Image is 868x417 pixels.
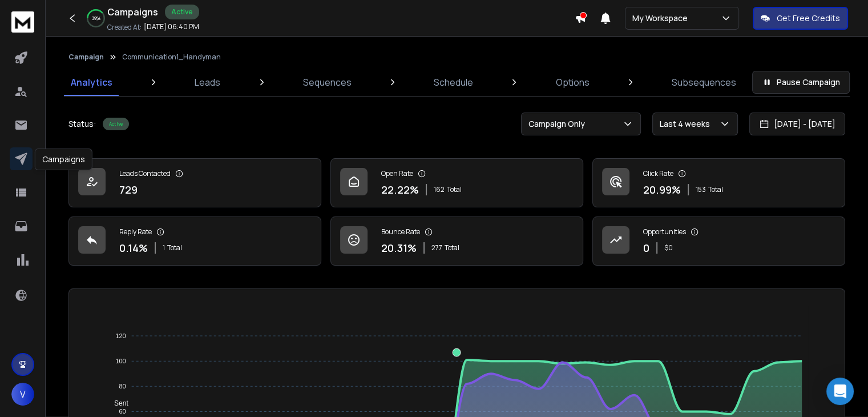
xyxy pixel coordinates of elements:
p: Reply Rate [119,227,152,236]
div: Active [103,118,129,130]
p: Leads Contacted [119,169,171,178]
p: $ 0 [664,243,673,252]
h1: Campaigns [107,5,158,19]
a: Open Rate22.22%162Total [330,158,583,207]
button: Campaign [68,53,104,62]
a: Opportunities0$0 [592,216,845,266]
a: Leads Contacted729 [68,158,321,207]
p: 729 [119,182,138,198]
button: Pause Campaign [752,71,850,94]
button: Get Free Credits [753,7,848,30]
p: 20.99 % [643,182,681,198]
span: Total [445,243,459,252]
p: Analytics [71,75,112,89]
span: Total [167,243,182,252]
p: Open Rate [381,169,413,178]
p: Opportunities [643,227,686,236]
a: Subsequences [665,69,743,96]
div: Open Intercom Messenger [826,378,854,405]
p: Schedule [434,75,473,89]
p: Bounce Rate [381,227,420,236]
p: Sequences [303,75,352,89]
span: 1 [163,243,165,252]
p: Created At: [107,23,142,32]
a: Schedule [427,69,480,96]
p: Get Free Credits [777,13,840,24]
button: V [11,383,34,406]
tspan: 100 [116,358,126,364]
span: Total [708,185,723,194]
div: Campaigns [35,149,92,170]
span: Sent [106,399,128,407]
p: Options [556,75,590,89]
p: Last 4 weeks [660,118,714,130]
tspan: 60 [119,408,126,415]
div: Active [165,5,199,19]
p: 0.14 % [119,240,148,256]
p: 20.31 % [381,240,417,256]
span: 277 [431,243,442,252]
p: Status: [68,118,96,130]
p: Leads [195,75,220,89]
tspan: 120 [116,332,126,339]
p: Communication1_Handyman [122,53,221,62]
p: 39 % [92,15,100,22]
p: Campaign Only [528,118,590,130]
a: Click Rate20.99%153Total [592,158,845,207]
span: 162 [434,185,445,194]
a: Leads [188,69,227,96]
a: Options [549,69,596,96]
p: 22.22 % [381,182,419,198]
p: [DATE] 06:40 PM [144,22,199,31]
p: My Workspace [632,13,692,24]
span: 153 [696,185,706,194]
img: logo [11,11,34,33]
a: Sequences [296,69,358,96]
a: Analytics [64,69,119,96]
button: [DATE] - [DATE] [749,113,845,135]
tspan: 80 [119,383,126,390]
p: Click Rate [643,169,673,178]
a: Reply Rate0.14%1Total [68,216,321,266]
p: Subsequences [672,75,736,89]
p: 0 [643,240,649,256]
a: Bounce Rate20.31%277Total [330,216,583,266]
span: Total [447,185,462,194]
